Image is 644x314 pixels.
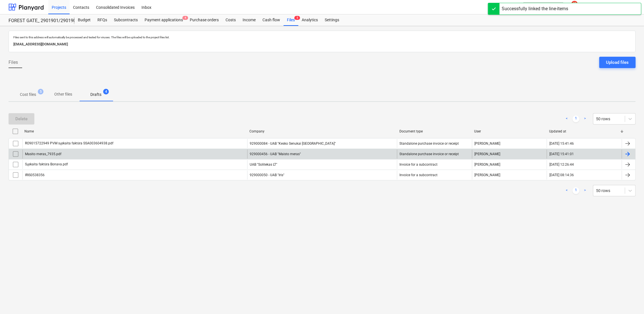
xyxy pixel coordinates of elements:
[247,160,397,169] div: UAB "Solitekas LT"
[13,41,631,47] p: [EMAIL_ADDRESS][DOMAIN_NAME]
[294,16,300,20] span: 5
[111,14,141,26] a: Subcontracts
[25,162,68,167] div: Sąskaita faktūra Bonava.pdf
[616,287,644,314] iframe: Chat Widget
[25,141,113,146] div: RO9015722949 PVM sąskaita faktūra SSA003604938.pdf
[222,14,239,26] a: Costs
[247,139,397,148] div: 929000084 - UAB "Kesko Senukai [GEOGRAPHIC_DATA]"
[474,129,545,133] div: User
[141,14,186,26] div: Payment applications
[54,91,72,97] p: Other files
[24,129,245,133] div: Name
[90,92,101,98] p: Drafts
[399,142,459,146] div: Standalone purchase invoice or receipt
[549,173,574,177] div: [DATE] 08:14:36
[9,18,68,24] div: FOREST GATE_ 2901901/2901902/2901903
[572,187,579,194] a: Page 1 is your current page
[549,163,574,167] div: [DATE] 12:26:44
[284,14,298,26] a: Files5
[549,129,620,133] div: Updated at
[25,152,61,156] div: Masito meras_7935.pdf
[298,14,321,26] a: Analytics
[502,5,568,12] div: Successfully linked the line-items
[239,14,259,26] a: Income
[247,149,397,159] div: 929000456 - UAB "Maisto meras"
[572,115,579,122] a: Page 1 is your current page
[38,89,43,94] span: 5
[563,115,570,122] a: Previous page
[399,173,437,177] div: Invoice for a subcontract
[186,14,222,26] a: Purchase orders
[141,14,186,26] a: Payment applications4
[563,187,570,194] a: Previous page
[284,14,298,26] div: Files
[399,129,470,133] div: Document type
[472,149,547,159] div: [PERSON_NAME]
[20,92,36,98] p: Cost files
[472,139,547,148] div: [PERSON_NAME]
[472,170,547,180] div: [PERSON_NAME]
[599,57,635,68] button: Upload files
[259,14,284,26] a: Cash flow
[549,142,574,146] div: [DATE] 15:41:46
[549,152,574,156] div: [DATE] 15:41:01
[247,170,397,180] div: 929000050 - UAB "Iris"
[321,14,343,26] a: Settings
[399,163,437,167] div: Invoice for a subcontract
[472,160,547,169] div: [PERSON_NAME]
[103,89,109,94] span: 4
[13,35,631,39] p: Files sent to this address will automatically be processed and tested for viruses. The files will...
[74,14,94,26] a: Budget
[249,129,395,133] div: Company
[94,14,111,26] a: RFQs
[25,173,45,177] div: IRIS0538356
[399,152,459,156] div: Standalone purchase invoice or receipt
[9,59,18,66] span: Files
[182,16,188,20] span: 4
[582,115,588,122] a: Next page
[606,59,629,66] div: Upload files
[582,187,588,194] a: Next page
